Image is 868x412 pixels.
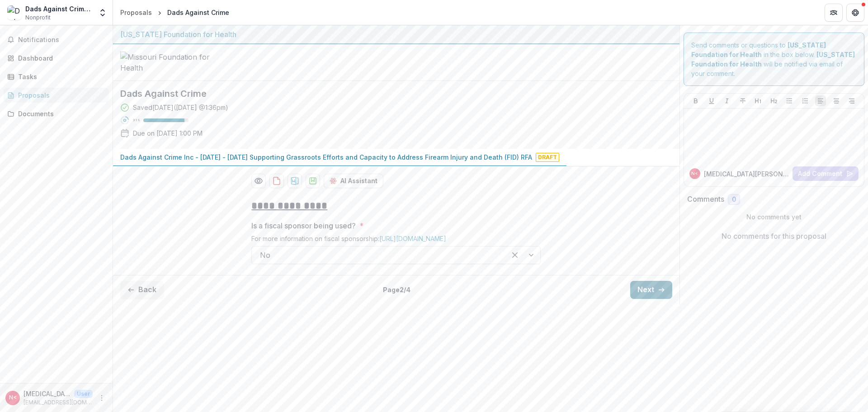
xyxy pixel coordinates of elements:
[117,6,233,19] nav: breadcrumb
[691,171,698,176] div: Nikita Harris <nikitah@dadsagainstcrime.org> <nikitah@dadsagainstcrime.org>
[25,14,51,22] span: Nonprofit
[133,103,228,112] div: Saved [DATE] ( [DATE] @ 1:36pm )
[846,4,864,22] button: Get Help
[120,52,211,73] img: Missouri Foundation for Health
[167,8,229,17] div: Dads Against Crime
[706,95,717,106] button: Underline
[120,29,672,40] div: [US_STATE] Foundation for Health
[379,235,446,242] a: [URL][DOMAIN_NAME]
[133,117,140,123] p: 91 %
[4,69,109,84] a: Tasks
[18,90,102,100] div: Proposals
[722,231,826,242] p: No comments for this proposal
[18,53,102,63] div: Dashboard
[753,95,764,106] button: Heading 1
[704,169,789,179] p: [MEDICAL_DATA][PERSON_NAME]
[737,95,748,106] button: Strike
[684,33,865,86] div: Send comments or questions to in the box below. will be notified via email of your comment.
[117,6,156,19] a: Proposals
[251,220,356,231] p: Is a fiscal sponsor being used?
[9,395,17,401] div: Nikita Harris <nikitah@dadsagainstcrime.org> <nikitah@dadsagainstcrime.org>
[784,95,795,106] button: Bullet List
[74,390,93,398] p: User
[18,36,105,44] span: Notifications
[120,8,152,17] div: Proposals
[288,174,302,188] button: download-proposal
[269,174,284,188] button: download-proposal
[800,95,811,106] button: Ordered List
[120,88,658,99] h2: Dads Against Crime
[687,212,861,222] p: No comments yet
[18,72,102,81] div: Tasks
[722,95,732,106] button: Italicize
[825,4,843,22] button: Partners
[251,235,541,246] div: For more information on fiscal sponsorship:
[793,166,859,181] button: Add Comment
[687,195,724,204] h2: Comments
[306,174,320,188] button: download-proposal
[769,95,779,106] button: Heading 2
[383,285,410,294] p: Page 2 / 4
[4,51,109,66] a: Dashboard
[120,152,532,162] p: Dads Against Crime Inc - [DATE] - [DATE] Supporting Grassroots Efforts and Capacity to Address Fi...
[4,106,109,121] a: Documents
[4,88,109,103] a: Proposals
[96,393,107,403] button: More
[133,128,203,138] p: Due on [DATE] 1:00 PM
[846,95,857,106] button: Align Right
[18,109,102,118] div: Documents
[24,398,93,407] p: [EMAIL_ADDRESS][DOMAIN_NAME]
[630,281,672,299] button: Next
[25,4,93,14] div: Dads Against Crime Inc
[732,196,736,204] span: 0
[831,95,842,106] button: Align Center
[96,4,109,22] button: Open entity switcher
[536,153,559,162] span: Draft
[508,248,522,262] div: Clear selected options
[7,5,22,20] img: Dads Against Crime Inc
[24,389,71,398] p: [MEDICAL_DATA][PERSON_NAME] <[EMAIL_ADDRESS][DOMAIN_NAME]> <[EMAIL_ADDRESS][DOMAIN_NAME]>
[690,95,701,106] button: Bold
[251,174,266,188] button: Preview 0b0ab2f3-25ed-42f0-99f8-e4c92e27cb5f-0.pdf
[815,95,826,106] button: Align Left
[4,33,109,47] button: Notifications
[120,281,164,299] button: Back
[324,174,383,188] button: AI Assistant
